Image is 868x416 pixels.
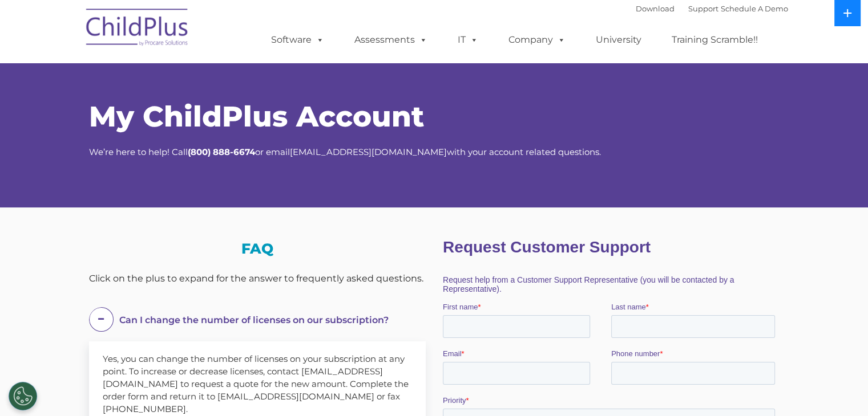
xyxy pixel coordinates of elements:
[660,28,769,51] a: Training Scramble!!
[119,315,389,325] span: Can I change the number of licenses on our subscription?
[191,146,255,157] strong: 800) 888-6674
[446,28,490,51] a: IT
[89,270,426,287] div: Click on the plus to expand for the answer to frequently asked questions.
[260,28,336,51] a: Software
[290,146,447,157] a: [EMAIL_ADDRESS][DOMAIN_NAME]
[89,146,601,157] span: We’re here to help! Call or email with your account related questions.
[89,99,424,134] span: My ChildPlus Account
[721,4,788,13] a: Schedule A Demo
[584,28,653,51] a: University
[9,382,37,410] button: Cookies Settings
[497,28,577,51] a: Company
[89,242,426,256] h3: FAQ
[188,146,191,157] strong: (
[168,75,203,84] span: Last name
[168,122,217,130] span: Phone number
[636,4,788,13] font: |
[636,4,675,13] a: Download
[688,4,718,13] a: Support
[343,28,439,51] a: Assessments
[80,1,195,58] img: ChildPlus by Procare Solutions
